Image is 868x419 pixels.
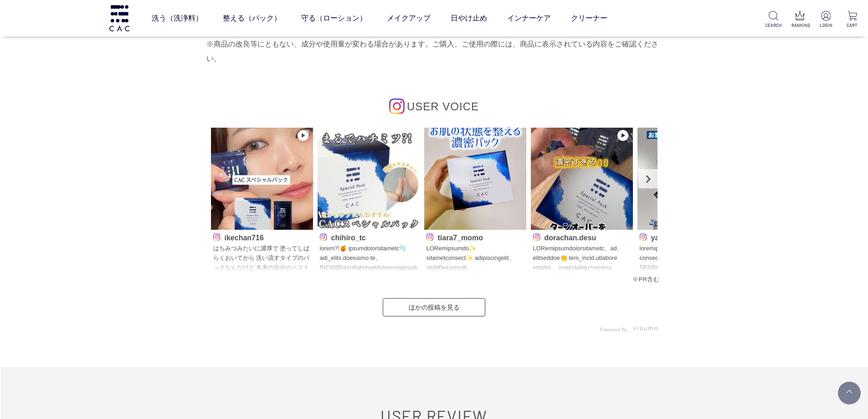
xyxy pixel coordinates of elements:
[301,5,367,31] a: 守る（ローション）
[531,128,633,230] img: Photo by dorachan.desu
[426,232,524,242] p: tiara7_momo
[571,5,607,31] a: クリーナー
[533,232,631,242] p: dorachan.desu
[638,169,657,188] a: Next
[383,298,485,316] a: ほかの投稿を見る
[765,11,782,29] a: SEARCH
[600,327,627,332] span: Powered By
[633,326,658,331] img: visumo
[320,244,417,273] p: lorem?!🍯 ipsumdolorsitametc🫧 adi_elits.doeiusmo te、INCIDIDuntutlaboreetdoloremagnaaliqu！ enimadmi...
[791,11,808,29] a: RANKING
[640,244,737,273] p: loremipsumdolorsitam。 consecteturadipiscing💆‍♀️ EL SEDDOeiusmodtem、inc🍯u labor「ETD」magnaaliquaeni...
[507,5,551,31] a: インナーケア
[533,244,631,273] p: LORemipsumdolorsitametc、ad、elitseddoe👏 tem_incid.utlabore etdolor、 magnaaliqu〜enima、minimveniamq。...
[844,11,861,29] a: CART
[640,232,737,242] p: yastin1013
[426,244,524,273] p: LORemipsumdo✨ sitametconsect✨ adipiscingelit、sedd0eiusmodt、incididuntutlaboreetdol、magnaaliquaeni...
[407,100,479,113] span: USER VOICE
[152,5,203,31] a: 洗う（洗浄料）
[318,128,420,230] img: Photo by chihiro_tc
[389,98,405,114] img: インスタグラムのロゴ
[223,5,281,31] a: 整える（パック）
[213,244,311,273] p: はちみつみたいに濃厚で 塗ってしばらくおいてから 洗い流すタイプのパックなんだけど 本来の自分のベストな肌状態に戻してくれるような 他のパックでは感じたことない初めての不思議な感覚😇 CAC ス...
[424,128,526,230] img: Photo by tiara7_momo
[451,5,487,31] a: 日やけ止め
[211,128,313,230] img: Photo by ikechan716
[817,22,834,29] p: LOGIN
[844,22,861,29] p: CART
[791,22,808,29] p: RANKING
[765,22,782,29] p: SEARCH
[632,276,659,283] span: ※PR含む
[817,11,834,29] a: LOGIN
[320,232,417,242] p: chihiro_tc
[213,232,311,242] p: ikechan716
[108,5,131,31] img: logo
[387,5,431,31] a: メイクアップ
[637,128,740,230] img: Photo by yastin1013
